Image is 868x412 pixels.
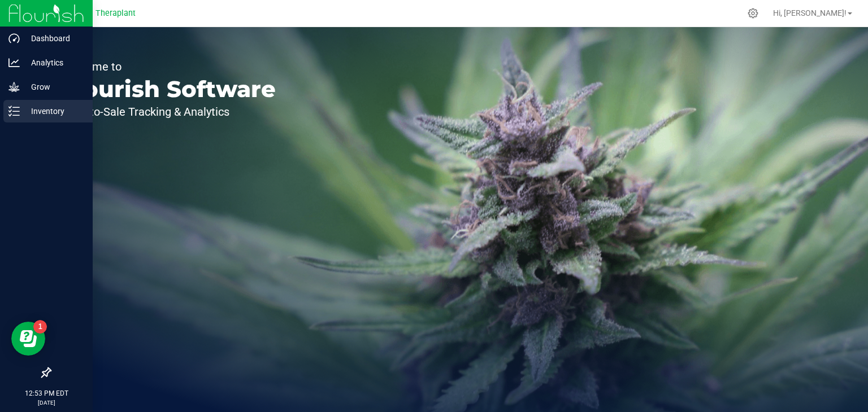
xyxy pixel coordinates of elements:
[8,81,20,93] inline-svg: Grow
[5,388,88,398] p: 12:53 PM EDT
[746,8,760,19] div: Manage settings
[20,104,88,118] p: Inventory
[5,398,88,407] p: [DATE]
[773,8,847,17] span: Hi, [PERSON_NAME]!
[96,8,136,18] span: Theraplant
[61,78,276,100] p: Flourish Software
[8,33,20,44] inline-svg: Dashboard
[8,57,20,68] inline-svg: Analytics
[61,106,276,117] p: Seed-to-Sale Tracking & Analytics
[11,322,45,356] iframe: Resource center
[20,32,88,45] p: Dashboard
[20,56,88,69] p: Analytics
[8,106,20,117] inline-svg: Inventory
[20,80,88,94] p: Grow
[33,320,47,334] iframe: Resource center unread badge
[61,61,276,72] p: Welcome to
